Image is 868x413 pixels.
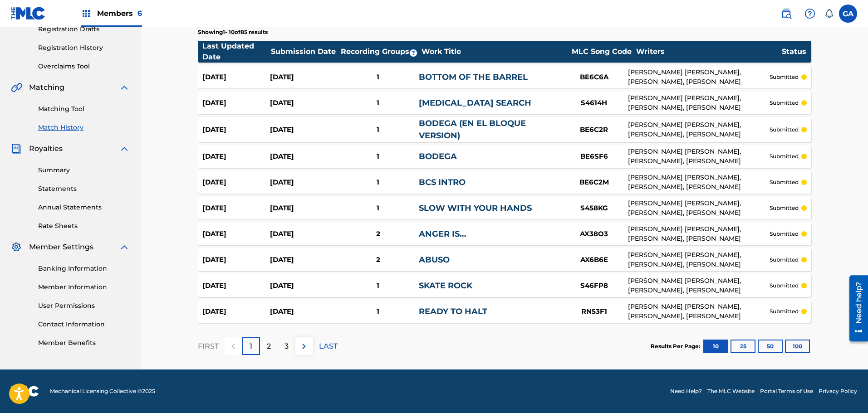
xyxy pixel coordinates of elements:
a: Overclaims Tool [38,62,130,71]
img: expand [119,82,130,93]
span: 6 [137,9,142,18]
div: 1 [338,306,419,317]
span: ? [410,49,417,57]
div: [DATE] [270,229,338,239]
div: [PERSON_NAME] [PERSON_NAME], [PERSON_NAME], [PERSON_NAME] [628,147,769,166]
div: [DATE] [202,255,270,265]
a: READY TO HALT [419,306,487,316]
span: Royalties [29,143,63,154]
iframe: Chat Widget [823,369,868,413]
div: [DATE] [202,125,270,135]
div: Last Updated Date [202,41,270,63]
p: submitted [770,307,799,316]
div: BE6C2M [560,177,628,188]
img: search [781,8,792,19]
div: Status [782,46,806,57]
a: [MEDICAL_DATA] SEARCH [419,98,531,108]
div: [DATE] [270,281,338,291]
div: MLC Song Code [568,46,636,57]
div: Submission Date [271,46,339,57]
a: Annual Statements [38,203,130,212]
p: 1 [250,341,252,352]
div: [PERSON_NAME] [PERSON_NAME], [PERSON_NAME], [PERSON_NAME] [628,302,769,321]
div: Notifications [824,9,834,18]
div: 1 [338,203,419,214]
a: Public Search [777,5,795,23]
div: [DATE] [270,151,338,162]
p: LAST [319,341,338,352]
div: [DATE] [270,125,338,135]
div: 2 [338,229,419,239]
span: Mechanical Licensing Collective © 2025 [50,387,155,395]
a: SLOW WITH YOUR HANDS [419,203,532,213]
p: submitted [770,256,799,264]
div: [DATE] [270,72,338,83]
a: Rate Sheets [38,221,130,231]
div: Recording Groups [339,46,421,57]
div: AX38O3 [560,229,628,239]
p: Results Per Page: [651,342,702,350]
a: Matching Tool [38,104,130,114]
a: User Permissions [38,301,130,311]
button: 10 [703,340,728,353]
div: AX6B6E [560,255,628,265]
div: [PERSON_NAME] [PERSON_NAME], [PERSON_NAME], [PERSON_NAME] [628,120,769,139]
div: RN53F1 [560,306,628,317]
a: Match History [38,123,130,132]
img: Top Rightsholders [81,8,92,19]
a: Portal Terms of Use [760,387,813,395]
div: [DATE] [270,255,338,265]
div: User Menu [839,5,857,23]
a: Registration Drafts [38,24,130,34]
a: The MLC Website [707,387,755,395]
div: S46FP8 [560,281,628,291]
div: Writers [636,46,781,57]
p: 2 [267,341,271,352]
div: [PERSON_NAME] [PERSON_NAME], [PERSON_NAME], [PERSON_NAME] [628,93,769,112]
div: [DATE] [270,177,338,188]
a: Privacy Policy [819,387,857,395]
iframe: Resource Center [843,272,868,345]
div: Work Title [422,46,567,57]
a: BOTTOM OF THE BARREL [419,72,528,82]
div: [DATE] [270,306,338,317]
p: submitted [770,152,799,160]
a: ANGER IS… [419,229,466,239]
p: submitted [770,204,799,212]
div: [DATE] [202,151,270,162]
a: Summary [38,165,130,175]
a: Registration History [38,43,130,53]
a: ABUSO [419,255,450,265]
div: [DATE] [202,177,270,188]
div: S458KG [560,203,628,214]
div: [DATE] [270,98,338,108]
div: BE6C2R [560,125,628,135]
p: submitted [770,73,799,81]
div: [DATE] [202,306,270,317]
p: submitted [770,230,799,238]
img: logo [11,386,39,397]
div: [DATE] [202,72,270,83]
p: submitted [770,99,799,107]
img: Matching [11,82,22,93]
div: [PERSON_NAME] [PERSON_NAME], [PERSON_NAME], [PERSON_NAME] [628,68,769,87]
div: 1 [338,98,419,108]
div: 1 [338,177,419,188]
img: Royalties [11,143,22,154]
p: Showing 1 - 10 of 85 results [198,28,268,36]
p: FIRST [198,341,219,352]
a: Member Information [38,282,130,292]
div: S4614H [560,98,628,108]
div: [DATE] [270,203,338,214]
p: submitted [770,126,799,134]
span: Members [97,8,142,19]
img: expand [119,143,130,154]
a: SKATE ROCK [419,281,472,291]
button: 100 [785,340,810,353]
div: [DATE] [202,98,270,108]
a: Statements [38,184,130,194]
div: 1 [338,72,419,83]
